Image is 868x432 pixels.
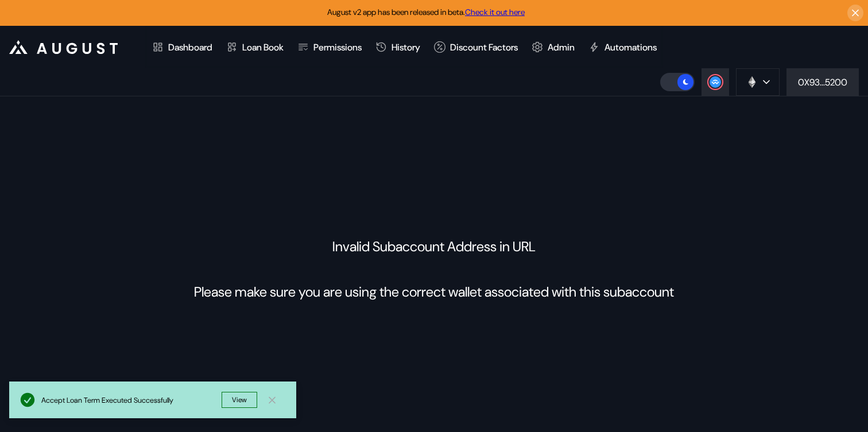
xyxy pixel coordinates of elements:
a: History [369,26,427,68]
p: Please make sure you are using the correct wallet associated with this subaccount [194,283,674,301]
a: Dashboard [145,26,219,68]
button: 0X93...5200 [786,68,859,96]
div: Discount Factors [450,41,518,53]
div: 0X93...5200 [798,76,847,88]
img: chain logo [746,76,758,88]
div: Automations [604,41,657,53]
a: Admin [525,26,582,68]
div: Loan Book [242,41,284,53]
span: August v2 app has been released in beta. [327,7,525,17]
a: Loan Book [219,26,290,68]
p: Invalid Subaccount Address in URL [332,238,536,255]
div: History [392,41,420,53]
a: Permissions [290,26,369,68]
div: Admin [548,41,575,53]
button: chain logo [736,68,780,96]
a: Check it out here [465,7,525,17]
a: Automations [582,26,664,68]
a: Discount Factors [427,26,525,68]
div: Dashboard [168,41,212,53]
div: Permissions [313,41,362,53]
div: Accept Loan Term Executed Successfully [41,395,222,405]
button: View [222,392,257,408]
